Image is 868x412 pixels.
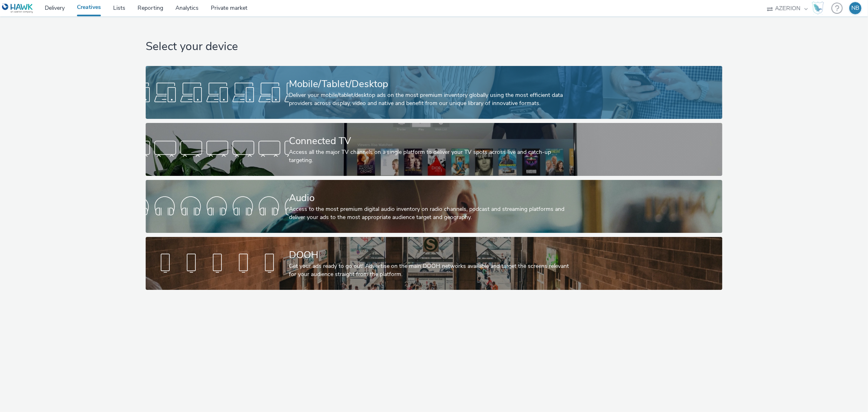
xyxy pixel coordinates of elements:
[289,205,576,222] div: Access to the most premium digital audio inventory on radio channels, podcast and streaming platf...
[289,248,576,262] div: DOOH
[852,2,859,14] div: NB
[146,123,722,176] a: Connected TVAccess all the major TV channels on a single platform to deliver your TV spots across...
[289,91,576,108] div: Deliver your mobile/tablet/desktop ads on the most premium inventory globally using the most effi...
[289,148,576,165] div: Access all the major TV channels on a single platform to deliver your TV spots across live and ca...
[289,262,576,279] div: Get your ads ready to go out! Advertise on the main DOOH networks available and target the screen...
[289,77,576,91] div: Mobile/Tablet/Desktop
[812,2,824,15] img: Hawk Academy
[146,237,722,290] a: DOOHGet your ads ready to go out! Advertise on the main DOOH networks available and target the sc...
[2,3,33,13] img: undefined Logo
[289,134,576,148] div: Connected TV
[146,39,722,55] h1: Select your device
[812,2,827,15] a: Hawk Academy
[146,66,722,119] a: Mobile/Tablet/DesktopDeliver your mobile/tablet/desktop ads on the most premium inventory globall...
[146,180,722,233] a: AudioAccess to the most premium digital audio inventory on radio channels, podcast and streaming ...
[289,191,576,205] div: Audio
